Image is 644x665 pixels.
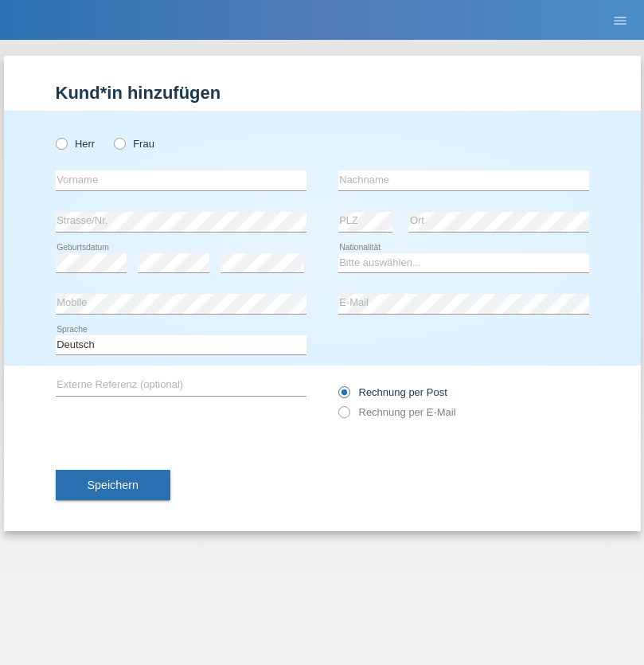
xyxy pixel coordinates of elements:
label: Frau [114,138,154,150]
input: Rechnung per E-Mail [338,406,349,426]
label: Rechnung per E-Mail [338,406,456,418]
span: Speichern [88,479,139,491]
h1: Kund*in hinzufügen [56,83,589,103]
a: menu [604,15,636,25]
input: Rechnung per Post [338,386,349,406]
input: Herr [56,138,66,148]
button: Speichern [56,470,170,500]
input: Frau [114,138,124,148]
label: Rechnung per Post [338,386,447,398]
label: Herr [56,138,96,150]
i: menu [612,13,628,29]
